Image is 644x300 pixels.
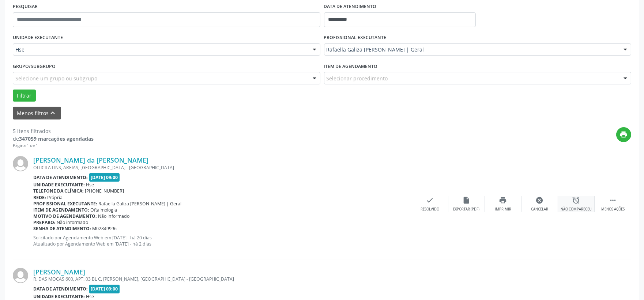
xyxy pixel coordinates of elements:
button: print [616,127,631,142]
div: Cancelar [531,207,548,212]
a: [PERSON_NAME] [33,268,85,276]
label: PESQUISAR [13,1,38,12]
div: de [13,135,94,143]
a: [PERSON_NAME] da [PERSON_NAME] [33,156,148,164]
i:  [609,196,617,204]
b: Item de agendamento: [33,207,89,213]
div: Menos ações [601,207,625,212]
b: Rede: [33,194,46,201]
span: Rafaella Galiza [PERSON_NAME] | Geral [99,201,182,207]
b: Senha de atendimento: [33,225,91,232]
i: keyboard_arrow_up [49,109,57,117]
b: Motivo de agendamento: [33,213,97,219]
span: Hse [86,182,94,188]
span: Selecionar procedimento [327,75,388,82]
span: Rafaella Galiza [PERSON_NAME] | Geral [327,46,617,53]
img: img [13,156,28,171]
span: Hse [15,46,305,53]
i: alarm_off [572,196,580,204]
b: Data de atendimento: [33,174,88,181]
span: [DATE] 09:00 [89,285,120,293]
span: Própria [48,194,63,201]
strong: 347059 marcações agendadas [19,135,94,142]
i: cancel [536,196,544,204]
div: Resolvido [421,207,439,212]
label: UNIDADE EXECUTANTE [13,32,63,43]
span: Não informado [98,213,130,219]
span: Selecione um grupo ou subgrupo [15,75,97,82]
div: 5 itens filtrados [13,127,94,135]
div: Página 1 de 1 [13,143,94,149]
label: DATA DE ATENDIMENTO [324,1,377,12]
button: Menos filtroskeyboard_arrow_up [13,107,61,119]
b: Profissional executante: [33,201,97,207]
span: Oftalmologia [91,207,117,213]
span: [DATE] 09:00 [89,173,120,182]
b: Data de atendimento: [33,286,88,292]
div: OITICILA LINS, AREIAS, [GEOGRAPHIC_DATA] - [GEOGRAPHIC_DATA] [33,164,412,171]
img: img [13,268,28,283]
span: M02849996 [93,225,117,232]
div: Imprimir [495,207,511,212]
span: Hse [86,293,94,300]
i: insert_drive_file [463,196,471,204]
b: Preparo: [33,219,56,225]
b: Unidade executante: [33,182,85,188]
b: Telefone da clínica: [33,188,84,194]
label: PROFISSIONAL EXECUTANTE [324,32,387,43]
label: Grupo/Subgrupo [13,61,56,72]
p: Solicitado por Agendamento Web em [DATE] - há 20 dias Atualizado por Agendamento Web em [DATE] - ... [33,235,412,247]
b: Unidade executante: [33,293,85,300]
i: check [426,196,434,204]
div: Não compareceu [561,207,592,212]
div: R. DAS MOCAS 600, APT. 03 BL C, [PERSON_NAME], [GEOGRAPHIC_DATA] - [GEOGRAPHIC_DATA] [33,276,521,282]
button: Filtrar [13,90,36,102]
label: Item de agendamento [324,61,378,72]
span: [PHONE_NUMBER] [85,188,124,194]
i: print [499,196,507,204]
div: Exportar (PDF) [453,207,480,212]
i: print [620,130,628,138]
span: Não informado [57,219,88,225]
